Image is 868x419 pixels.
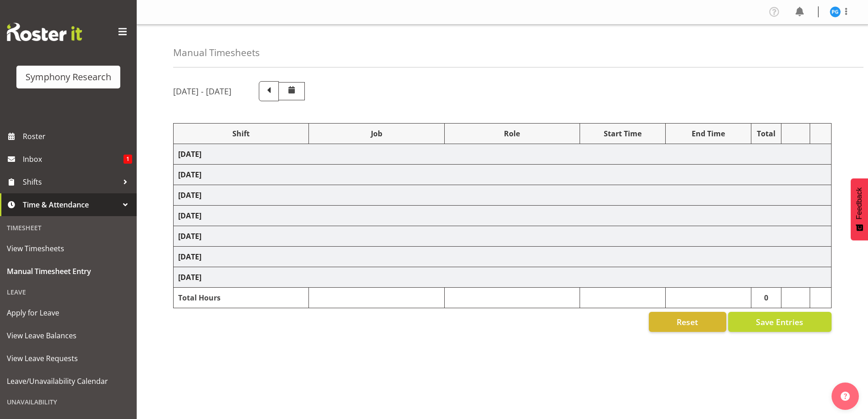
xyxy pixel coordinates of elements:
div: Shift [178,128,304,139]
td: [DATE] [174,226,832,247]
button: Feedback - Show survey [851,178,868,240]
button: Save Entries [728,312,832,332]
span: Save Entries [756,316,803,328]
td: 0 [751,288,781,308]
a: View Leave Requests [2,347,134,370]
span: Inbox [23,152,123,166]
div: Symphony Research [26,70,111,84]
span: Shifts [23,175,118,189]
div: End Time [670,128,746,139]
span: Time & Attendance [23,198,118,212]
div: Role [449,128,575,139]
td: [DATE] [174,185,832,206]
a: Leave/Unavailability Calendar [2,370,134,393]
span: Manual Timesheet Entry [7,264,130,278]
span: View Leave Requests [7,352,130,365]
span: Reset [677,316,698,328]
h5: [DATE] - [DATE] [173,86,231,96]
span: View Leave Balances [7,329,130,342]
td: [DATE] [174,267,832,288]
span: View Timesheets [7,242,130,255]
a: Apply for Leave [2,301,134,324]
td: [DATE] [174,144,832,165]
td: [DATE] [174,165,832,185]
div: Leave [2,283,134,301]
span: Feedback [855,187,863,219]
span: Leave/Unavailability Calendar [7,374,130,388]
div: Job [313,128,439,139]
img: patricia-gilmour9541.jpg [830,6,841,17]
a: View Timesheets [2,237,134,260]
span: Apply for Leave [7,306,130,320]
span: Roster [23,129,132,143]
a: View Leave Balances [2,324,134,347]
td: [DATE] [174,247,832,267]
a: Manual Timesheet Entry [2,260,134,283]
td: Total Hours [174,288,309,308]
h4: Manual Timesheets [173,47,260,58]
div: Total [756,128,777,139]
img: Rosterit website logo [7,23,82,41]
span: 1 [123,155,132,164]
div: Unavailability [2,393,134,411]
button: Reset [649,312,726,332]
div: Timesheet [2,218,134,237]
img: help-xxl-2.png [841,392,850,401]
div: Start Time [585,128,661,139]
td: [DATE] [174,206,832,226]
